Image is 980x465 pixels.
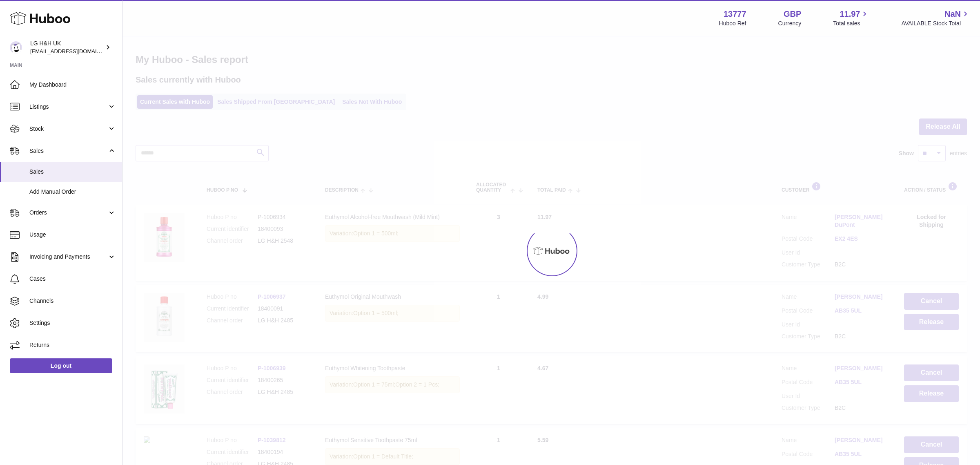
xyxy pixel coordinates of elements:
a: NaN AVAILABLE Stock Total [901,9,970,27]
span: Listings [29,103,107,111]
a: Log out [10,358,112,373]
span: Sales [29,147,107,155]
span: AVAILABLE Stock Total [901,20,970,27]
span: Usage [29,231,116,239]
img: veechen@lghnh.co.uk [10,41,22,54]
span: Stock [29,125,107,133]
span: Orders [29,209,107,217]
strong: 13777 [724,9,746,20]
span: [EMAIL_ADDRESS][DOMAIN_NAME] [30,48,120,54]
div: LG H&H UK [30,40,104,55]
span: Sales [29,168,116,176]
span: My Dashboard [29,81,116,89]
span: Invoicing and Payments [29,253,107,261]
span: Settings [29,319,116,327]
span: Cases [29,275,116,283]
span: NaN [944,9,961,20]
span: Add Manual Order [29,188,116,196]
span: Channels [29,297,116,305]
strong: GBP [784,9,801,20]
a: 11.97 Total sales [833,9,869,27]
span: Total sales [833,20,869,27]
div: Currency [778,20,802,27]
span: 11.97 [840,9,860,20]
span: Returns [29,341,116,349]
div: Huboo Ref [719,20,746,27]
